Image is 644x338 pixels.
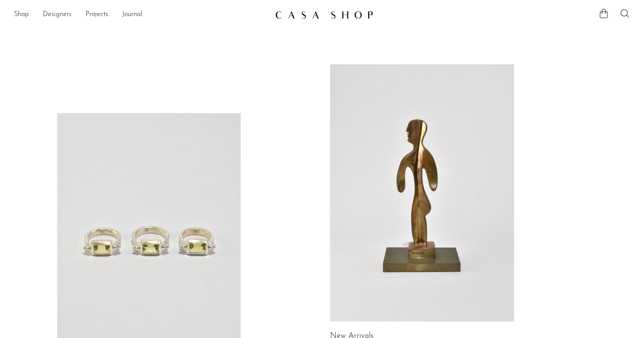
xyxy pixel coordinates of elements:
a: Projects [85,9,108,20]
a: Designers [43,9,72,20]
ul: NEW HEADER MENU [14,7,268,22]
nav: Desktop navigation [14,7,268,22]
a: Journal [122,9,143,20]
a: Shop [14,9,29,20]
